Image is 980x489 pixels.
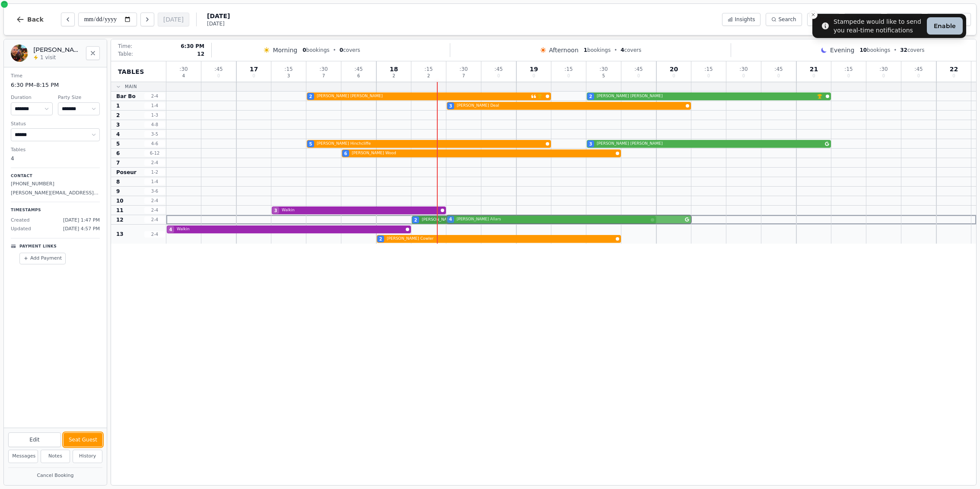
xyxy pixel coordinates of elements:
span: 4 - 8 [144,121,165,128]
span: 7 [116,159,120,166]
span: [DATE] 1:47 PM [63,217,100,224]
span: Walkin [282,207,439,213]
span: 0 [847,74,850,78]
span: [PERSON_NAME] [PERSON_NAME] [597,93,815,99]
span: [PERSON_NAME] Cowler [387,236,614,242]
span: : 45 [354,67,363,72]
dd: 4 [11,155,100,162]
span: 1 [584,47,587,53]
span: : 15 [844,67,853,72]
p: [PHONE_NUMBER] [11,181,100,188]
button: Block [807,13,839,26]
dt: Party Size [58,94,100,102]
button: Search [766,13,802,26]
p: [PERSON_NAME][EMAIL_ADDRESS][DOMAIN_NAME] [11,190,100,197]
span: Created [11,217,30,224]
span: [DATE] [207,20,230,27]
dt: Tables [11,146,100,154]
span: 0 [917,74,920,78]
span: 19 [530,66,538,72]
span: 2 [589,93,592,100]
span: [PERSON_NAME] Wood [352,150,614,156]
span: covers [900,47,924,54]
span: 7 [322,74,325,78]
span: 0 [812,74,815,78]
span: : 15 [284,67,293,72]
span: 0 [707,74,710,78]
span: 20 [670,66,678,72]
span: 4 [620,47,624,53]
span: 0 [672,74,675,78]
button: [DATE] [158,13,189,26]
span: Main [125,83,137,90]
button: Close [86,46,100,60]
span: : 15 [564,67,573,72]
span: [PERSON_NAME] [PERSON_NAME] [317,93,529,99]
span: 2 [392,74,395,78]
span: [PERSON_NAME] Deal [457,103,684,109]
dd: 6:30 PM – 8:15 PM [11,81,100,89]
button: Cancel Booking [8,470,102,481]
span: • [333,47,336,54]
div: Stampede would like to send you real-time notifications [834,17,923,35]
span: Search [778,16,796,23]
span: Poseur [116,169,137,176]
span: [DATE] [207,12,230,20]
span: 0 [882,74,885,78]
span: 18 [390,66,398,72]
span: 2 [116,112,120,119]
h2: [PERSON_NAME] Allars [33,45,81,54]
span: : 30 [459,67,468,72]
span: 0 [302,47,306,53]
span: 2 [309,93,312,100]
span: 3 [449,103,452,109]
span: [PERSON_NAME] [PERSON_NAME] [597,141,823,147]
svg: Google booking [825,142,829,146]
span: 21 [810,66,818,72]
span: 12 [116,216,124,223]
span: 2 - 4 [144,207,165,213]
dt: Duration [11,94,53,102]
span: : 45 [914,67,923,72]
span: 2 [414,217,417,223]
span: Updated [11,225,31,233]
span: 3 - 5 [144,131,165,137]
span: 1 visit [40,54,56,61]
span: 7 [462,74,465,78]
button: Enable [927,17,963,35]
span: 10 [116,197,124,204]
button: Close toast [809,10,818,19]
span: 0 [497,74,500,78]
button: Add Payment [19,253,66,264]
span: 6:30 PM [181,43,204,50]
span: 3 [589,141,592,147]
span: : 30 [739,67,748,72]
dt: Status [11,121,100,128]
span: 6 [344,150,347,157]
span: 1 - 4 [144,102,165,109]
span: Time: [118,43,132,50]
span: 0 [637,74,640,78]
button: Next day [140,13,154,26]
span: 5 [309,141,312,147]
span: 2 [379,236,382,242]
span: : 30 [319,67,328,72]
span: Afternoon [549,46,579,54]
span: 3 - 6 [144,188,165,194]
span: 3 [116,121,120,128]
span: Table: [118,51,133,57]
span: • [894,47,897,54]
span: 6 [116,150,120,157]
span: 2 [427,74,430,78]
span: 0 [340,47,343,53]
span: 2 - 4 [144,197,165,204]
span: 0 [567,74,570,78]
span: : 30 [599,67,608,72]
span: 1 - 3 [144,112,165,118]
span: Evening [830,46,854,54]
span: 6 - 12 [144,150,165,156]
span: 0 [532,74,535,78]
span: 2 - 4 [144,216,165,223]
span: 0 [252,74,255,78]
button: Seat Guest [64,433,102,447]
